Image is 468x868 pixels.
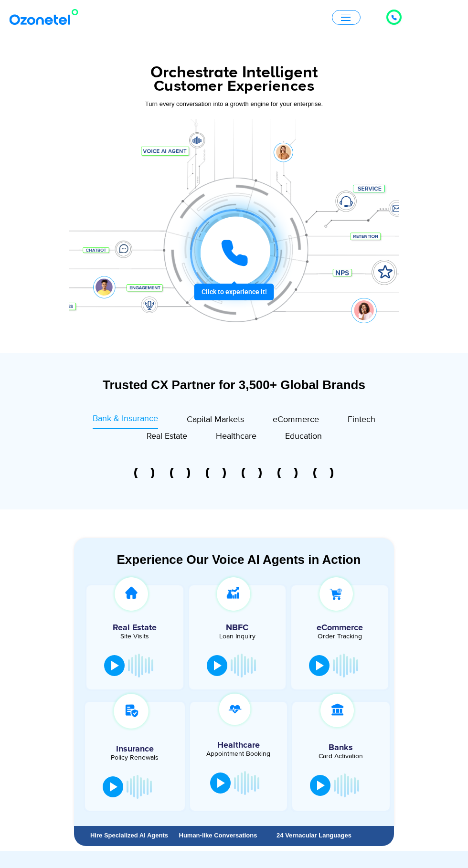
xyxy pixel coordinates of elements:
[127,468,162,478] div: 1 of 6
[296,633,383,640] div: Order Tracking
[198,468,234,478] div: 3 of 6
[90,745,180,753] h5: Insurance
[93,413,158,429] a: Bank & Insurance
[162,468,198,478] div: 2 of 6
[69,64,399,81] div: Orchestrate Intelligent
[216,429,256,446] a: Healthcare
[194,633,281,640] div: Loan Inquiry
[69,75,399,98] div: Customer Experiences
[348,414,375,425] span: Fintech
[297,753,385,760] div: Card Activation
[297,743,385,752] h5: Banks
[234,468,270,478] div: 4 of 6
[187,413,244,429] a: Capital Markets
[348,413,375,429] a: Fintech
[69,99,399,109] div: Turn every conversation into a growth engine for your enterprise.
[306,468,341,478] div: 6 of 6
[88,832,170,838] div: Hire Specialized AI Agents
[285,429,322,446] a: Education
[187,414,244,425] span: Capital Markets
[273,414,319,425] span: eCommerce
[175,832,261,838] div: Human-like Conversations
[74,377,394,393] div: Trusted CX Partner for 3,500+ Global Brands
[91,633,179,640] div: Site Visits
[84,552,394,567] div: Experience Our Voice AI Agents in Action
[147,429,187,446] a: Real Estate
[271,832,357,838] div: 24 Vernacular Languages
[285,431,322,442] span: Education
[273,413,319,429] a: eCommerce
[296,624,383,632] h5: eCommerce
[197,741,280,750] h5: Healthcare
[194,624,281,632] h5: NBFC
[127,468,341,478] div: Image Carousel
[270,468,306,478] div: 5 of 6
[147,431,187,442] span: Real Estate
[91,624,179,632] h5: Real Estate
[93,413,158,424] span: Bank & Insurance
[90,754,180,761] div: Policy Renewals
[197,751,280,757] div: Appointment Booking
[216,431,256,442] span: Healthcare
